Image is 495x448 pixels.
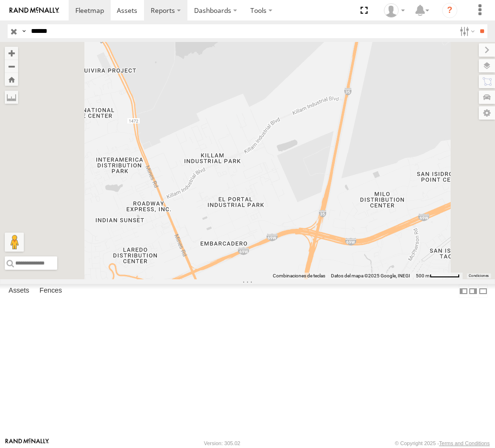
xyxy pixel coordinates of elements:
div: Version: 305.02 [204,440,240,446]
button: Combinaciones de teclas [273,273,325,279]
label: Dock Summary Table to the Left [459,284,468,298]
img: rand-logo.svg [10,7,59,14]
label: Measure [5,91,18,104]
i: ? [442,3,457,18]
div: © Copyright 2025 - [395,440,490,446]
label: Hide Summary Table [478,284,488,298]
button: Arrastra el hombrecito naranja al mapa para abrir Street View [5,233,24,252]
label: Search Filter Options [456,24,476,38]
label: Search Query [20,24,28,38]
label: Map Settings [479,106,495,120]
a: Terms and Conditions [439,440,490,446]
a: Condiciones [469,274,489,278]
button: Zoom out [5,60,18,73]
span: Datos del mapa ©2025 Google, INEGI [331,273,410,278]
label: Dock Summary Table to the Right [468,284,478,298]
label: Assets [4,285,34,298]
button: Escala del mapa: 500 m por 59 píxeles [413,273,463,279]
span: 500 m [416,273,430,278]
button: Zoom in [5,47,18,60]
label: Fences [35,285,67,298]
button: Zoom Home [5,73,18,86]
div: Josue Jimenez [381,3,408,18]
a: Visit our Website [5,438,49,448]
